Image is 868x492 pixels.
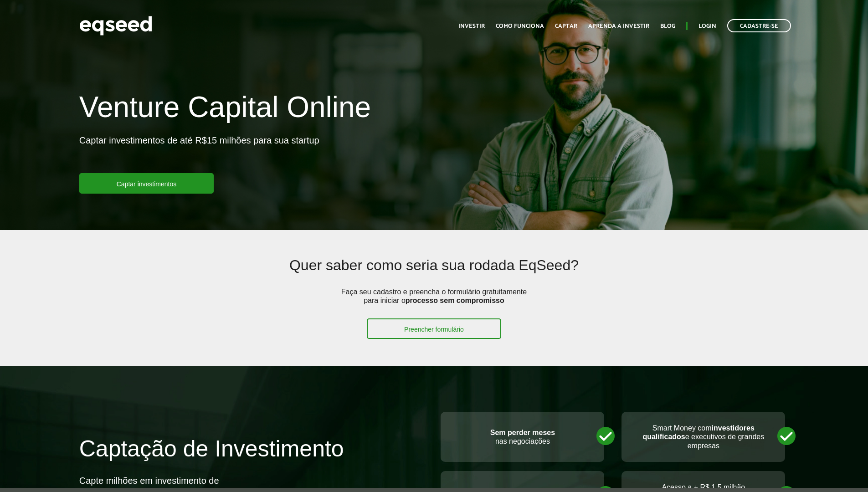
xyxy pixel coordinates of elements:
a: Preencher formulário [367,318,501,339]
h2: Quer saber como seria sua rodada EqSeed? [151,257,716,287]
a: Aprenda a investir [588,23,649,29]
a: Como funciona [496,23,544,29]
strong: investidores qualificados [642,424,754,441]
a: Captar investimentos [79,173,214,194]
a: Blog [660,23,675,29]
strong: Sem perder meses [490,429,555,436]
a: Captar [555,23,577,29]
p: Smart Money com e executivos de grandes empresas [631,424,776,450]
a: Cadastre-se [727,19,791,32]
a: Login [699,23,716,29]
strong: processo sem compromisso [406,297,504,304]
p: Faça seu cadastro e preencha o formulário gratuitamente para iniciar o [338,287,529,318]
a: Investir [458,23,485,29]
p: Captar investimentos de até R$15 milhões para sua startup [79,135,319,173]
p: nas negociações [450,428,595,446]
img: EqSeed [79,14,152,38]
h1: Venture Capital Online [79,91,371,128]
h2: Captação de Investimento [79,436,427,475]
